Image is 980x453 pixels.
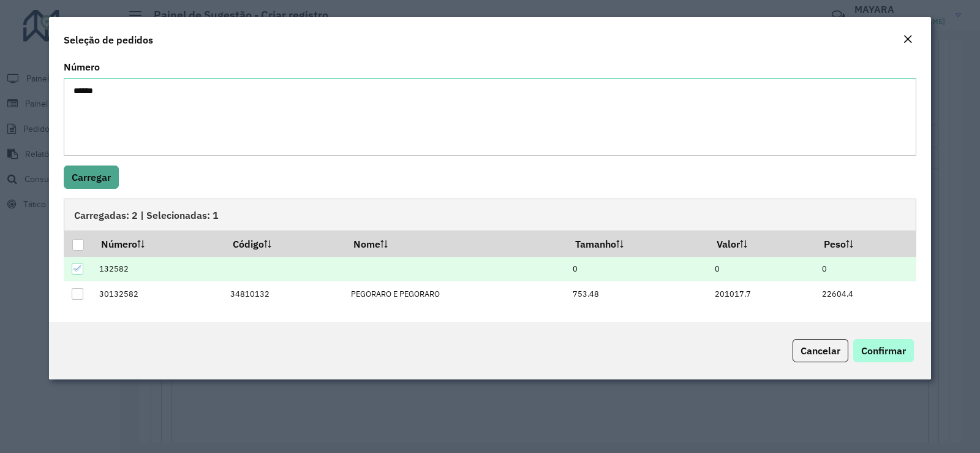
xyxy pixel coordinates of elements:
[64,59,100,74] label: Número
[567,230,709,256] th: Tamanho
[861,345,906,357] span: Confirmar
[92,281,224,306] td: 30132582
[224,230,345,256] th: Código
[345,281,567,306] td: PEGORARO E PEGORARO
[345,230,567,256] th: Nome
[815,281,916,306] td: 22604.4
[224,281,345,306] td: 34810132
[64,32,153,47] h4: Seleção de pedidos
[92,230,224,256] th: Número
[92,257,224,282] td: 132582
[64,166,119,189] button: Carregar
[801,345,840,357] span: Cancelar
[567,281,709,306] td: 753.48
[793,339,848,362] button: Cancelar
[567,257,709,282] td: 0
[709,230,815,256] th: Valor
[815,257,916,282] td: 0
[853,339,914,362] button: Confirmar
[709,281,815,306] td: 201017.7
[903,34,913,44] em: Fechar
[709,257,815,282] td: 0
[64,199,916,230] div: Carregadas: 2 | Selecionadas: 1
[815,230,916,256] th: Peso
[899,32,916,48] button: Close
